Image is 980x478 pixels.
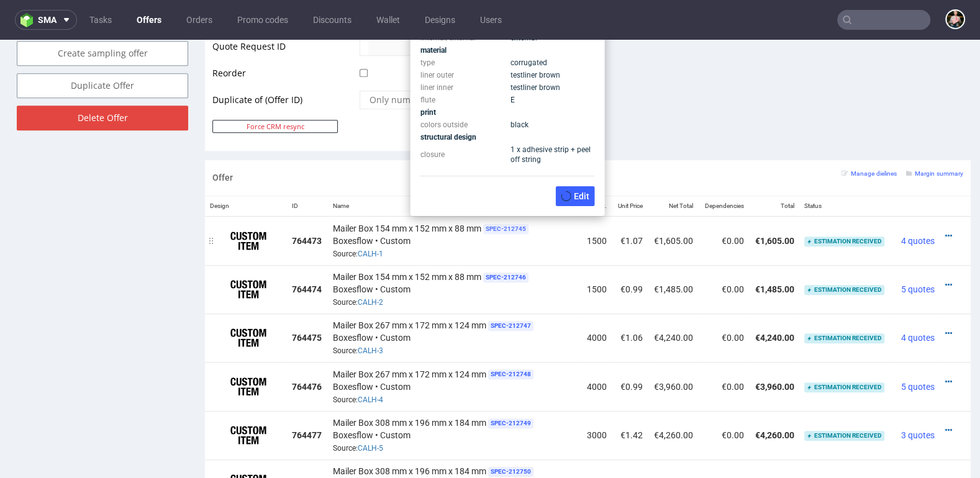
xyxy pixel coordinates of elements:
span: Source: [333,404,383,413]
span: Estimation received [804,391,884,401]
span: Source: [333,356,383,364]
strong: 764477 [292,390,322,400]
span: Mailer Box 154 mm x 152 mm x 88 mm [333,183,481,195]
td: print [420,66,508,79]
td: €4,240.00 [648,274,698,322]
td: €3,960.00 [648,322,698,371]
span: SPEC- 212747 [488,281,533,291]
td: Reorder [212,25,356,50]
input: Delete Offer [17,66,188,91]
td: €3,960.00 [749,322,799,371]
td: 1500 [581,225,612,274]
span: Mailer Box 308 mm x 196 mm x 184 mm [333,425,486,438]
span: testliner brown [510,31,560,40]
td: 4000 [581,322,612,371]
a: Offers [129,10,169,30]
img: Marta Tomaszewska [946,11,964,28]
th: Unit Price [612,156,648,177]
div: Boxesflow • Custom [333,182,576,220]
th: Dependencies [698,156,748,177]
span: 1 x adhesive strip + peel off string [510,106,591,124]
img: ico-item-custom-a8f9c3db6a5631ce2f509e228e8b95abde266dc4376634de7b166047de09ff05.png [217,282,279,313]
span: Estimation received [804,197,884,207]
a: CALH-5 [358,404,383,413]
span: 4 quotes [901,196,934,206]
span: 3 quotes [901,390,934,400]
span: 5 quotes [901,342,934,352]
td: €0.00 [698,176,748,225]
button: Edit [556,147,595,166]
a: CALH-4 [358,356,383,364]
img: ico-item-custom-a8f9c3db6a5631ce2f509e228e8b95abde266dc4376634de7b166047de09ff05.png [217,234,279,265]
td: €1,485.00 [648,225,698,274]
a: CALH-2 [358,258,383,267]
span: black [510,81,529,89]
td: €4,260.00 [648,371,698,420]
td: €1.42 [612,371,648,420]
span: Source: [333,210,383,219]
span: sma [38,16,57,24]
span: Offer [212,133,233,143]
span: Edit [561,151,589,161]
td: 3000 [581,371,612,420]
a: Duplicate Offer [17,34,188,58]
strong: 764473 [292,196,322,206]
a: Tasks [82,10,119,30]
span: SPEC- 212748 [488,330,533,340]
strong: 764475 [292,293,322,303]
strong: 764474 [292,245,322,255]
strong: 764476 [292,342,322,352]
td: €1,605.00 [749,176,799,225]
span: 4 quotes [901,293,934,303]
span: Source: [333,307,383,315]
span: testliner brown [510,43,560,52]
a: Create sampling offer [17,1,188,26]
img: logo [20,13,38,27]
th: Net Total [648,156,698,177]
span: SPEC- 212745 [483,184,529,194]
td: 3000 [581,420,612,468]
div: Boxesflow • Custom [333,327,576,366]
small: Margin summary [906,130,963,137]
td: €1.06 [612,274,648,322]
a: Users [473,10,509,30]
span: Estimation received [804,343,884,353]
small: Manage dielines [842,130,897,137]
a: Wallet [369,10,407,30]
span: SPEC- 212746 [483,233,529,243]
td: €3,660.00 [749,420,799,468]
a: CALH-3 [358,307,383,315]
td: structural design [420,91,508,104]
td: €0.99 [612,322,648,371]
th: Status [799,156,894,177]
td: €4,260.00 [749,371,799,420]
div: Boxesflow • Custom [333,279,576,317]
a: Orders [179,10,220,30]
span: Mailer Box 267 mm x 172 mm x 124 mm [333,328,486,341]
input: Only numbers [368,52,564,69]
button: sma [15,10,77,30]
span: Estimation received [804,245,884,255]
td: €0.00 [698,274,748,322]
td: €3,660.00 [648,420,698,468]
td: liner inner [420,42,508,54]
td: flute [420,54,508,66]
th: ID [287,156,328,177]
span: Estimation received [804,294,884,304]
img: ico-item-custom-a8f9c3db6a5631ce2f509e228e8b95abde266dc4376634de7b166047de09ff05.png [217,331,279,363]
a: CALH-1 [358,210,383,219]
img: ico-item-custom-a8f9c3db6a5631ce2f509e228e8b95abde266dc4376634de7b166047de09ff05.png [217,380,279,411]
td: closure [420,104,508,126]
th: Design [205,156,287,177]
td: €1,605.00 [648,176,698,225]
a: Discounts [306,10,359,30]
span: E [510,56,515,65]
span: Mailer Box 154 mm x 152 mm x 88 mm [333,231,481,243]
td: €1,485.00 [749,225,799,274]
td: €0.00 [698,322,748,371]
td: Duplicate of (Offer ID) [212,50,356,79]
td: colors outside [420,79,508,91]
span: Source: [333,258,383,267]
td: liner outer [420,29,508,42]
td: €4,240.00 [749,274,799,322]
